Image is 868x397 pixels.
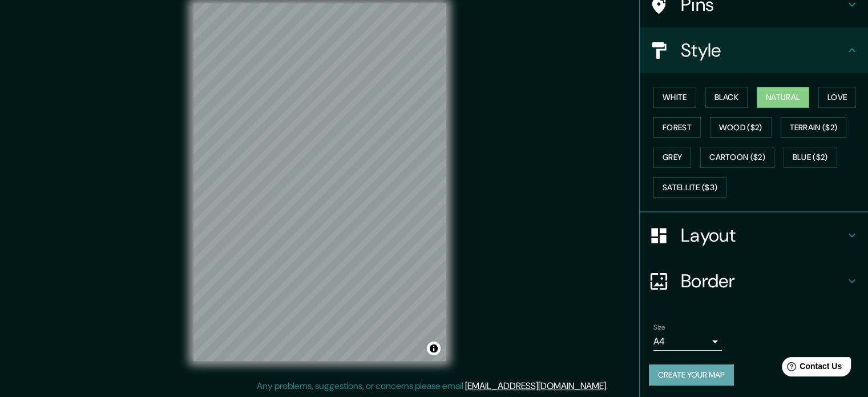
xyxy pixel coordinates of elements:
[681,39,845,62] h4: Style
[781,117,847,138] button: Terrain ($2)
[193,3,446,361] canvas: Map
[257,379,608,393] p: Any problems, suggestions, or concerns please email .
[653,117,701,138] button: Forest
[681,224,845,247] h4: Layout
[427,342,441,355] button: Toggle attribution
[818,87,856,108] button: Love
[465,380,606,392] a: [EMAIL_ADDRESS][DOMAIN_NAME]
[710,117,772,138] button: Wood ($2)
[757,87,809,108] button: Natural
[653,323,665,332] label: Size
[653,177,726,198] button: Satellite ($3)
[640,27,868,73] div: Style
[640,212,868,258] div: Layout
[608,379,609,393] div: .
[640,258,868,304] div: Border
[784,147,837,168] button: Blue ($2)
[649,364,734,386] button: Create your map
[681,270,845,292] h4: Border
[609,379,612,393] div: .
[705,87,748,108] button: Black
[700,147,774,168] button: Cartoon ($2)
[653,332,722,351] div: A4
[653,147,691,168] button: Grey
[653,87,696,108] button: White
[766,352,855,384] iframe: Help widget launcher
